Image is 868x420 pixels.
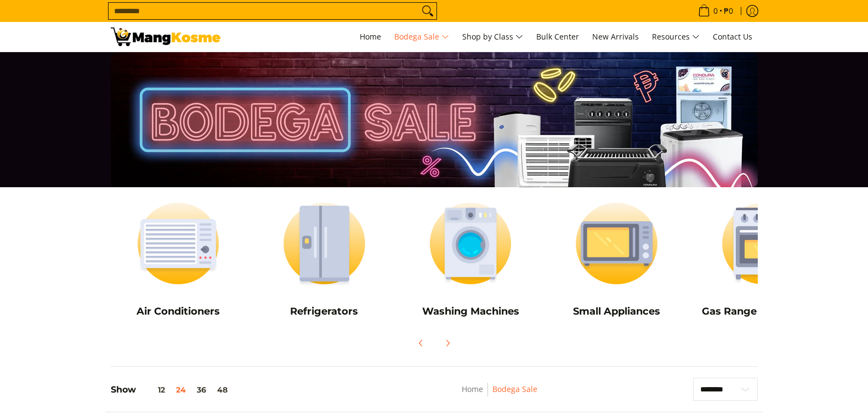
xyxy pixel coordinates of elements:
span: Bodega Sale [394,30,449,44]
a: Home [354,22,387,52]
a: Washing Machines Washing Machines [403,193,538,326]
a: New Arrivals [587,22,644,52]
h5: Small Appliances [549,305,684,318]
span: Contact Us [713,31,752,42]
span: Shop by Class [462,30,523,44]
img: Small Appliances [549,193,684,294]
button: 36 [191,385,212,394]
nav: Main Menu [231,22,758,52]
a: Refrigerators Refrigerators [257,193,392,326]
h5: Gas Range and Cookers [695,305,831,318]
img: Air Conditioners [111,193,246,294]
img: Refrigerators [257,193,392,294]
span: ₱0 [722,7,735,15]
button: 12 [136,385,171,394]
nav: Breadcrumbs [389,383,611,407]
h5: Air Conditioners [111,305,246,318]
span: 0 [712,7,719,15]
a: Air Conditioners Air Conditioners [111,193,246,326]
span: New Arrivals [592,31,639,42]
h5: Refrigerators [257,305,392,318]
a: Home [462,384,483,394]
a: Bodega Sale [492,384,537,394]
img: Cookers [695,193,831,294]
a: Cookers Gas Range and Cookers [695,193,831,326]
button: 48 [212,385,233,394]
span: Home [360,31,381,42]
a: Contact Us [707,22,758,52]
a: Bulk Center [531,22,585,52]
a: Small Appliances Small Appliances [549,193,684,326]
span: • [695,5,736,17]
button: Next [435,331,459,355]
span: Bulk Center [536,31,579,42]
h5: Washing Machines [403,305,538,318]
a: Shop by Class [457,22,529,52]
img: Washing Machines [403,193,538,294]
img: Bodega Sale l Mang Kosme: Cost-Efficient &amp; Quality Home Appliances [111,27,220,46]
span: Resources [652,30,700,44]
a: Resources [646,22,705,52]
button: Previous [409,331,433,355]
button: Search [419,3,436,19]
h5: Show [111,384,233,395]
button: 24 [171,385,191,394]
a: Bodega Sale [389,22,455,52]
